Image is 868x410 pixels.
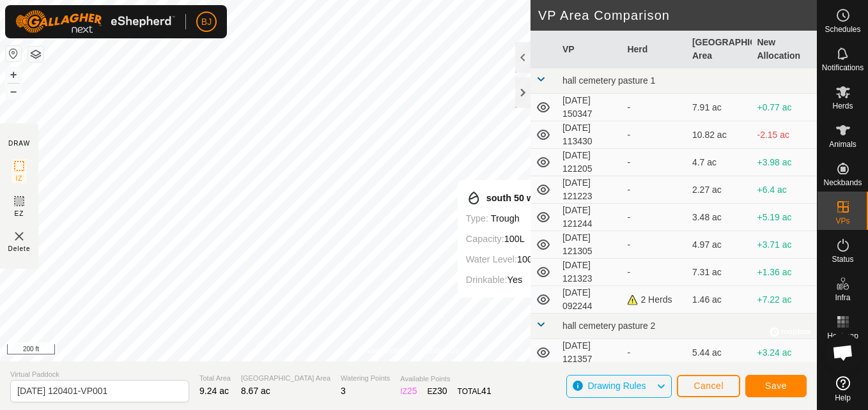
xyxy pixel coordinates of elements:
td: +3.98 ac [752,149,817,176]
td: [DATE] 121244 [557,204,623,231]
div: Yes [466,272,547,287]
span: 25 [407,386,417,396]
span: BJ [201,15,212,29]
button: + [6,67,21,82]
span: Schedules [825,26,860,33]
span: Heatmap [827,332,858,340]
div: - [627,266,682,279]
td: [DATE] 113430 [557,121,623,149]
div: 100L [466,231,547,247]
label: Water Level: [466,254,517,264]
span: hall cemetery pasture 1 [562,75,656,86]
div: - [627,238,682,252]
th: Herd [622,31,687,68]
span: Available Points [400,374,491,384]
th: [GEOGRAPHIC_DATA] Area [687,31,752,68]
div: south 50 wp 5 [466,190,547,206]
td: [DATE] 121223 [557,176,623,204]
td: +1.36 ac [752,259,817,286]
div: - [627,346,682,360]
span: VPs [835,217,849,225]
td: +3.24 ac [752,339,817,367]
td: 3.48 ac [687,204,752,231]
td: 10.82 ac [687,121,752,149]
span: Animals [829,140,856,148]
td: -2.15 ac [752,121,817,149]
span: Neckbands [823,179,862,186]
img: Gallagher Logo [15,10,175,33]
span: Total Area [199,373,231,384]
td: +7.22 ac [752,286,817,314]
div: EZ [428,384,447,398]
th: VP [557,31,623,68]
span: 9.24 ac [199,386,229,396]
span: 30 [437,386,447,396]
span: Help [835,394,851,402]
span: Cancel [694,381,724,391]
span: Status [832,255,853,263]
td: 2.27 ac [687,176,752,204]
span: 3 [341,386,346,396]
a: Contact Us [421,345,459,356]
div: - [627,128,682,142]
div: Open chat [824,333,862,372]
span: Infra [835,294,850,301]
td: [DATE] 092244 [557,286,623,314]
span: Delete [8,244,31,254]
span: Drawing Rules [587,381,646,391]
td: [DATE] 121205 [557,149,623,176]
span: Virtual Paddock [10,369,189,380]
button: Map Layers [28,47,43,62]
td: 7.91 ac [687,94,752,121]
span: Save [765,381,787,391]
label: Drinkable: [466,275,508,285]
div: IZ [400,384,417,398]
td: [DATE] 121357 [557,339,623,367]
span: trough [491,213,520,224]
div: TOTAL [458,384,492,398]
div: - [627,156,682,169]
span: Herds [832,102,853,110]
td: 4.97 ac [687,231,752,259]
span: IZ [16,174,23,183]
span: 8.67 ac [241,386,270,396]
td: +0.77 ac [752,94,817,121]
td: +6.4 ac [752,176,817,204]
span: 41 [481,386,492,396]
label: Type: [466,213,488,224]
span: Notifications [822,64,864,72]
a: Privacy Policy [358,345,406,356]
span: [GEOGRAPHIC_DATA] Area [241,373,330,384]
span: EZ [15,209,24,218]
span: hall cemetery pasture 2 [562,321,656,331]
td: +5.19 ac [752,204,817,231]
div: - [627,211,682,224]
img: VP [12,229,27,244]
th: New Allocation [752,31,817,68]
div: - [627,101,682,114]
td: 4.7 ac [687,149,752,176]
td: [DATE] 121323 [557,259,623,286]
label: Capacity: [466,234,504,244]
button: – [6,84,21,99]
button: Reset Map [6,46,21,61]
td: +3.71 ac [752,231,817,259]
div: 100% [466,252,547,267]
td: 7.31 ac [687,259,752,286]
div: 2 Herds [627,293,682,307]
a: Help [818,371,868,407]
div: DRAW [8,139,30,148]
td: [DATE] 121305 [557,231,623,259]
h2: VP Area Comparison [538,8,817,23]
td: 5.44 ac [687,339,752,367]
td: [DATE] 150347 [557,94,623,121]
span: Watering Points [341,373,390,384]
button: Cancel [677,375,740,397]
td: 1.46 ac [687,286,752,314]
button: Save [745,375,807,397]
div: - [627,183,682,197]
